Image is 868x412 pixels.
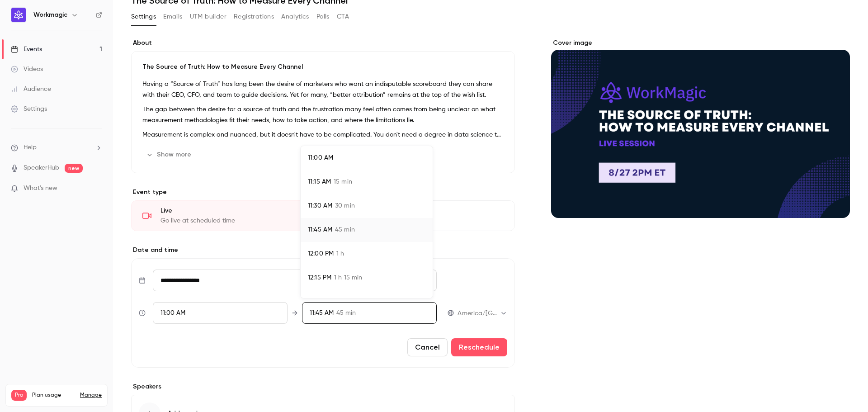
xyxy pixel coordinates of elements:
[335,201,355,211] span: 30 min
[336,249,344,259] span: 1 h
[308,177,331,187] span: 11:15 AM
[334,273,362,283] span: 1 h 15 min
[308,225,332,235] span: 11:45 AM
[308,297,333,307] span: 12:30 PM
[335,225,355,235] span: 45 min
[308,153,333,163] span: 11:00 AM
[308,249,334,259] span: 12:00 PM
[308,273,331,283] span: 12:15 PM
[308,201,332,211] span: 11:30 AM
[334,177,352,187] span: 15 min
[335,297,365,307] span: 1 h 30 min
